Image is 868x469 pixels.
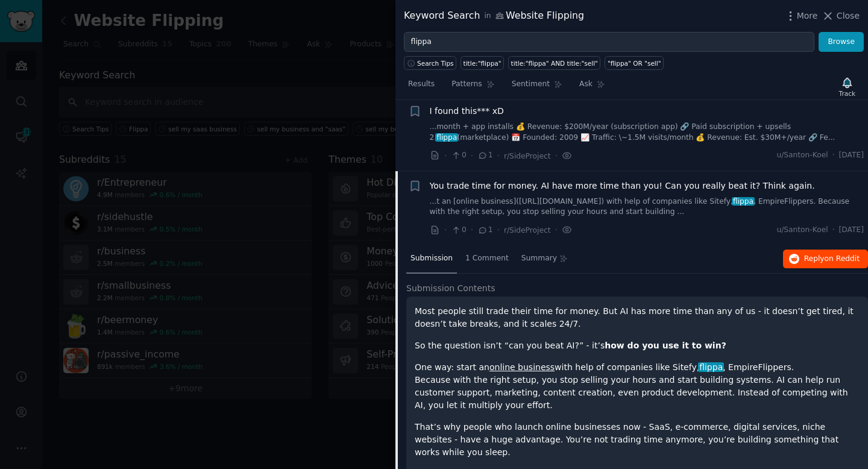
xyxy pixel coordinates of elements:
[477,225,492,236] span: 1
[415,305,860,330] p: Most people still trade their time for money. But AI has more time than any of us - it doesn’t ge...
[430,180,815,192] a: You trade time for money. AI have more time than you! Can you really beat it? Think again.
[512,79,550,90] span: Sentiment
[417,59,454,68] span: Search Tips
[508,56,600,70] a: title:"flippa" AND title:"sell"
[435,133,458,142] span: flippa
[504,226,551,234] span: r/SideProject
[504,152,551,160] span: r/SideProject
[497,150,500,162] span: ·
[825,254,860,263] span: on Reddit
[511,59,598,68] div: title:"flippa" AND title:"sell"
[484,11,491,22] span: in
[839,225,864,236] span: [DATE]
[608,59,661,68] div: "flippa" OR "sell"
[497,224,500,236] span: ·
[451,79,482,90] span: Patterns
[555,224,558,236] span: ·
[404,32,814,52] input: Try a keyword related to your business
[839,89,855,98] div: Track
[579,79,593,90] span: Ask
[404,75,439,99] a: Results
[415,339,860,352] p: So the question isn’t “can you beat AI?” - it’s
[415,361,860,412] p: One way: start an with help of companies like Sitefy, , EmpireFlippers. Because with the right se...
[464,59,502,68] div: title:"flippa"
[819,32,864,52] button: Browse
[555,150,558,162] span: ·
[784,10,818,22] button: More
[430,105,504,118] a: I found this*** xD
[837,10,860,22] span: Close
[783,250,868,269] button: Replyon Reddit
[406,282,495,295] span: Submission Contents
[444,224,447,236] span: ·
[835,74,860,99] button: Track
[732,197,755,206] span: flippa
[776,225,828,236] span: u/Santon-Koel
[451,150,466,161] span: 0
[465,253,509,264] span: 1 Comment
[832,225,835,236] span: ·
[410,253,453,264] span: Submission
[605,341,726,350] strong: how do you use it to win?
[521,253,557,264] span: Summary
[776,150,828,161] span: u/Santon-Koel
[832,150,835,161] span: ·
[430,197,864,218] a: ...t an [online business]([URL][DOMAIN_NAME]) with help of companies like Sitefy,flippa, EmpireFl...
[447,75,498,99] a: Patterns
[508,75,567,99] a: Sentiment
[444,150,447,162] span: ·
[404,56,456,70] button: Search Tips
[415,421,860,459] p: That’s why people who launch online businesses now - SaaS, e-commerce, digital services, niche we...
[430,122,864,143] a: ...month + app installs 💰 Revenue: $200M/year (subscription app) 🔗 Paid subscription + upsells 2....
[698,362,724,372] span: flippa
[804,254,860,265] span: Reply
[408,79,435,90] span: Results
[605,56,664,70] a: "flippa" OR "sell"
[822,10,860,22] button: Close
[451,225,466,236] span: 0
[839,150,864,161] span: [DATE]
[477,150,492,161] span: 1
[489,362,555,372] a: online business
[575,75,609,99] a: Ask
[404,8,584,24] div: Keyword Search Website Flipping
[471,224,473,236] span: ·
[471,150,473,162] span: ·
[461,56,504,70] a: title:"flippa"
[797,10,818,22] span: More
